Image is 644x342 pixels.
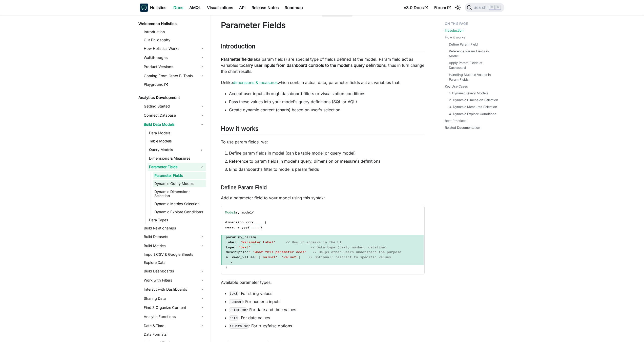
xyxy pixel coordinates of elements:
[142,276,206,284] a: Work with Filters
[229,99,425,105] li: Pass these values into your model's query definitions (SQL or AQL)
[142,285,206,293] a: Interact with Dashboards
[221,20,425,30] h1: Parameter Fields
[229,166,425,172] li: Bind dashboard's filter to model's param fields
[142,45,206,53] a: How Holistics Works
[204,4,236,12] a: Visualizations
[248,4,282,12] a: Release Notes
[229,298,425,305] li: : For numeric inputs
[140,4,148,12] img: Holistics
[221,42,425,52] h2: Introduction
[221,56,425,74] p: (aka param fields) are special type of fields defined at the model. Param field act as variables ...
[153,200,206,207] a: Dynamic Metrics Selection
[255,236,257,239] span: {
[449,60,499,70] a: Apply Param Fields at Dashboard
[142,111,206,119] a: Connect Database
[236,4,248,12] a: API
[150,5,166,11] b: Holistics
[229,324,249,329] code: truefalse
[229,307,425,313] li: : For date and time values
[153,188,206,199] a: Dynamic Dimensions Selection
[229,107,425,113] li: Create dynamic content (charts) based on user's selection
[221,79,425,85] p: Unlike which contain actual data, parameter fields act as variables that:
[229,315,239,320] code: date
[142,294,206,303] a: Sharing Data
[148,130,206,137] a: Data Models
[142,36,206,44] a: Our Philosophy
[243,63,386,68] strong: carry user inputs from dashboard controls to the model's query definitions
[278,255,280,259] span: ,
[142,259,206,266] a: Explore Data
[137,94,206,101] a: Analytics Development
[197,146,206,154] button: Expand sidebar category 'Query Models'
[142,28,206,35] a: Introduction
[238,246,251,249] span: 'text'
[153,180,206,187] a: Dynamic Query Models
[142,54,206,62] a: Walkthroughs
[226,246,234,249] span: type
[225,226,248,229] span: measure yyy
[282,255,298,259] span: 'value2'
[445,125,480,130] a: Related Documentation
[230,261,232,264] span: }
[235,211,252,215] span: my_model
[229,150,425,156] li: Define param fields in model (can be table model or query model)
[229,299,243,304] code: number
[142,63,206,71] a: Product Versions
[221,125,425,135] h2: How it works
[454,4,462,12] button: Switch between dark and light mode (currently light mode)
[298,255,300,259] span: ]
[445,118,466,123] a: Best Practices
[226,236,255,239] span: param my_param
[142,102,206,110] a: Getting Started
[148,217,206,224] a: Data Types
[401,4,431,12] a: v3.0 Docs
[142,233,206,241] a: Build Datasets
[170,4,186,12] a: Docs
[286,241,341,244] span: // How it appears in the UI
[229,291,239,296] code: text
[256,221,262,224] span: ...
[226,241,236,244] span: label
[229,91,425,97] li: Accept user inputs through dashboard filters or visualization conditions
[137,20,206,27] a: Welcome to Holistics
[221,279,425,285] p: Available parameter types:
[229,323,425,329] li: : For true/false options
[282,4,306,12] a: Roadmap
[261,255,277,259] span: 'value1'
[445,84,468,89] a: Key Use Cases
[142,331,206,338] a: Data Formats
[142,251,206,258] a: Import CSV & Google Sheets
[142,267,206,275] a: Build Dashboards
[431,4,454,12] a: Forum
[142,81,206,88] a: Playground
[142,304,206,312] a: Find & Organize Content
[449,49,499,58] a: Reference Param Fields in Model
[142,322,206,330] a: Date & Time
[225,211,236,215] span: Model
[259,255,261,259] span: [
[472,5,489,10] span: Search
[135,15,211,342] nav: Docs sidebar
[465,3,504,12] button: Search (Command+K)
[226,250,249,254] span: description
[252,226,258,229] span: ...
[234,246,236,249] span: :
[449,72,499,82] a: Handling Multiple Values in Param Fields
[142,72,206,80] a: Coming From Other BI Tools
[221,57,252,62] strong: Parameter fields
[197,163,206,171] button: Collapse sidebar category 'Parameter Fields'
[240,241,276,244] span: 'Parameter Label'
[142,242,206,250] a: Build Metrics
[449,104,497,109] a: 3. Dynamic Measures Selection
[142,313,206,321] a: Analytic Functions
[308,255,391,259] span: // Optional: restrict to specific values
[148,138,206,145] a: Table Models
[225,265,227,269] span: }
[310,246,387,249] span: // Data type (text, number, datetime)
[313,250,401,254] span: // Helps other users understand the purpose
[252,221,254,224] span: {
[148,155,206,162] a: Dimensions & Measures
[140,4,166,12] a: HolisticsHolistics
[248,226,250,229] span: {
[449,91,488,96] a: 1. Dynamic Query Models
